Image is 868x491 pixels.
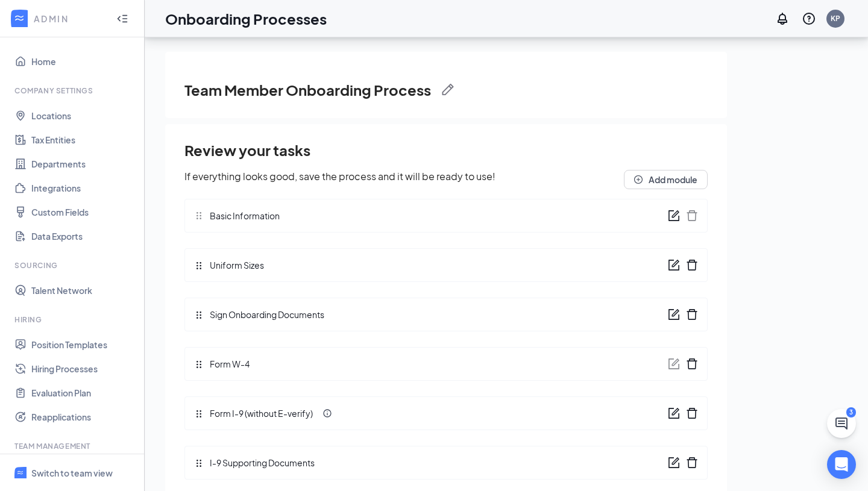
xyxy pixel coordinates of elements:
span: form [668,457,680,469]
span: delete [686,407,698,419]
span: Form I-9 (without E-verify) [204,407,313,420]
svg: QuestionInfo [802,11,816,26]
div: Sourcing [14,260,132,271]
a: Integrations [31,176,134,200]
svg: Notifications [775,11,790,26]
div: Company Settings [14,86,132,96]
svg: Collapse [116,13,128,25]
span: form [668,210,680,222]
span: Basic Information [204,209,280,222]
svg: Drag [194,261,204,271]
span: delete [686,308,698,321]
div: KP [831,13,840,23]
span: form [668,259,680,271]
span: Uniform Sizes [204,258,264,272]
svg: Drag [194,211,204,220]
a: Tax Entities [31,128,134,152]
span: Form W-4 [204,357,250,371]
svg: Drag [194,310,204,320]
svg: ChatActive [834,416,849,431]
span: Sign Onboarding Documents [204,308,324,321]
div: Team Management [14,441,132,451]
svg: Drag [194,360,204,369]
a: Hiring Processes [31,357,134,381]
a: Locations [31,104,134,128]
h2: Review your tasks [184,140,708,160]
button: plus-circleAdd module [624,170,708,189]
div: Open Intercom Messenger [827,450,856,479]
span: delete [686,259,698,271]
a: Talent Network [31,278,134,302]
h5: If everything looks good, save the process and it will be ready to use! [184,170,495,189]
a: Position Templates [31,333,134,357]
a: Reapplications [31,405,134,429]
h1: Onboarding Processes [165,8,327,29]
span: form [668,358,680,370]
a: Evaluation Plan [31,381,134,405]
span: form [668,308,680,321]
span: delete [686,358,698,370]
svg: Drag [194,458,204,468]
span: plus-circle [634,175,643,184]
div: 3 [846,407,856,418]
div: Switch to team view [31,467,113,479]
span: delete [686,210,698,222]
a: Data Exports [31,224,134,248]
h3: Team Member Onboarding Process [184,80,431,100]
div: ADMIN [34,13,105,25]
a: Home [31,49,134,73]
svg: Drag [194,409,204,419]
span: delete [686,457,698,469]
button: ChatActive [827,409,856,438]
span: form [668,407,680,419]
div: Hiring [14,314,132,325]
svg: WorkstreamLogo [16,469,24,477]
a: Departments [31,152,134,176]
svg: WorkstreamLogo [13,12,25,24]
svg: Info [322,408,332,418]
span: I-9 Supporting Documents [204,456,315,469]
a: Custom Fields [31,200,134,224]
